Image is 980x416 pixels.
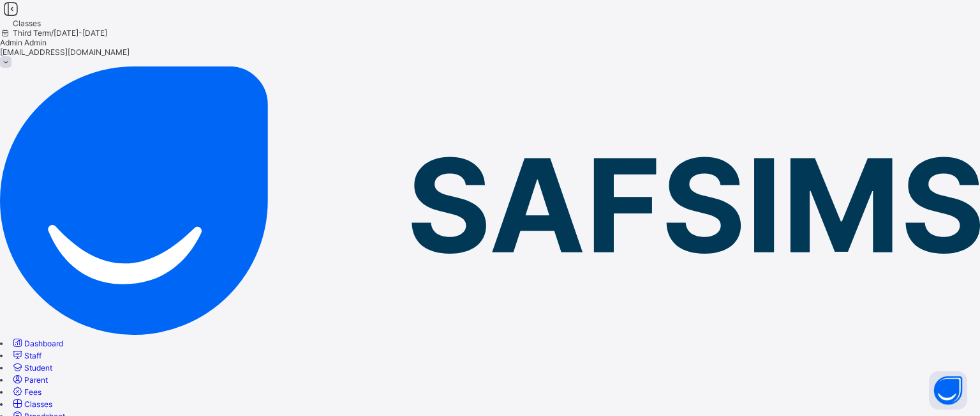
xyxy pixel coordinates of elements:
a: Fees [11,387,41,397]
span: Student [24,363,52,373]
a: Classes [11,399,52,409]
span: Classes [24,399,52,409]
span: Staff [24,351,41,360]
span: Classes [13,19,41,28]
span: Parent [24,375,48,385]
a: Staff [11,351,41,360]
span: Fees [24,387,41,397]
button: Open asap [929,371,967,410]
a: Dashboard [11,339,63,348]
a: Parent [11,375,48,385]
span: Dashboard [24,339,63,348]
a: Student [11,363,52,373]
